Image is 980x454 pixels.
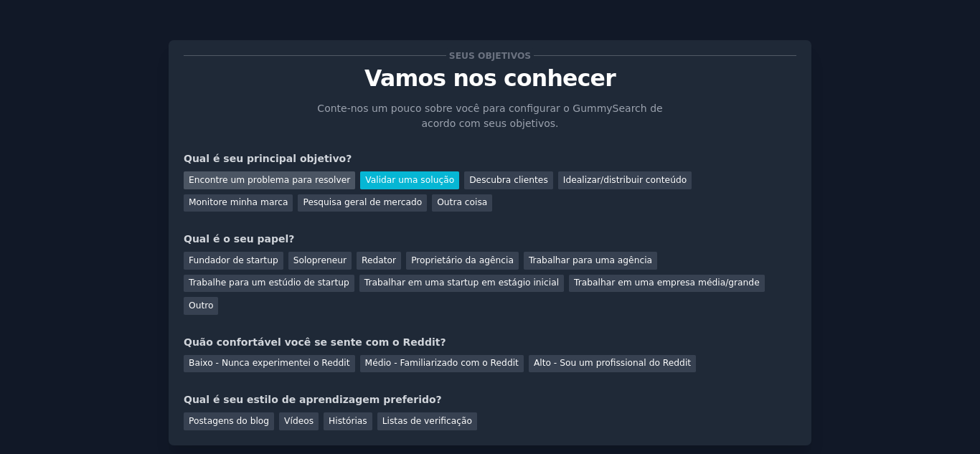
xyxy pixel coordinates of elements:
[534,358,691,368] font: Alto - Sou um profissional do Reddit
[184,153,352,164] font: Qual é seu principal objetivo?
[189,197,288,207] font: Monitore minha marca
[529,255,652,265] font: Trabalhar para uma agência
[293,255,347,265] font: Solopreneur
[382,416,472,426] font: Listas de verificação
[563,175,687,185] font: Idealizar/distribuir conteúdo
[184,336,446,348] font: Quão confortável você se sente com o Reddit?
[303,197,422,207] font: Pesquisa geral de mercado
[574,278,760,288] font: Trabalhar em uma empresa média/grande
[284,416,314,426] font: Vídeos
[189,175,350,185] font: Encontre um problema para resolver
[449,51,531,61] font: Seus objetivos
[411,255,514,265] font: Proprietário da agência
[437,197,487,207] font: Outra coisa
[362,255,396,265] font: Redator
[364,278,559,288] font: Trabalhar em uma startup em estágio inicial
[189,416,269,426] font: Postagens do blog
[189,301,213,311] font: Outro
[317,103,662,129] font: Conte-nos um pouco sobre você para configurar o GummySearch de acordo com seus objetivos.
[365,175,454,185] font: Validar uma solução
[184,394,442,405] font: Qual é seu estilo de aprendizagem preferido?
[184,233,294,245] font: Qual é o seu papel?
[365,358,519,368] font: Médio - Familiarizado com o Reddit
[189,358,350,368] font: Baixo - Nunca experimentei o Reddit
[189,278,349,288] font: Trabalhe para um estúdio de startup
[189,255,278,265] font: Fundador de startup
[329,416,367,426] font: Histórias
[469,175,548,185] font: Descubra clientes
[364,65,616,91] font: Vamos nos conhecer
